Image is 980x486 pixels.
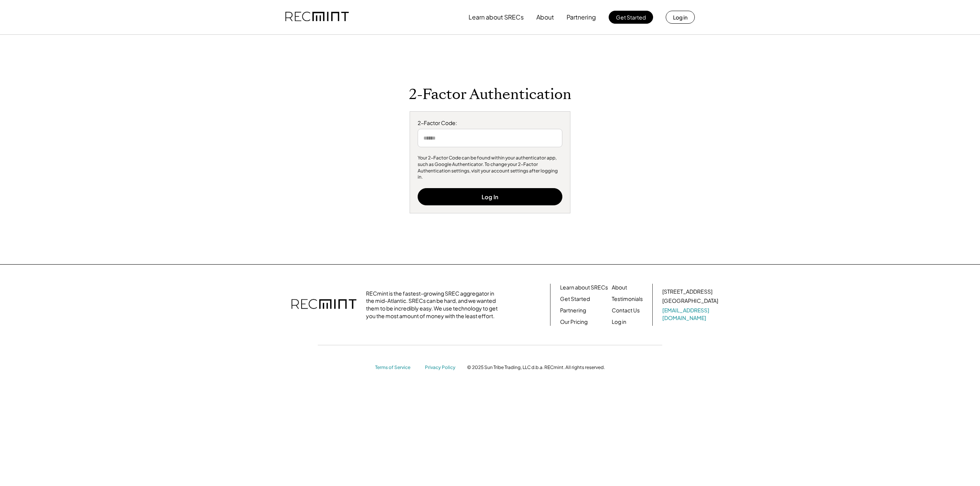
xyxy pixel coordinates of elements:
[609,11,653,24] button: Get Started
[375,364,417,371] a: Terms of Service
[409,86,572,104] h1: 2-Factor Authentication
[418,155,562,180] div: Your 2-Factor Code can be found within your authenticator app, such as Google Authenticator. To c...
[560,284,608,291] a: Learn about SRECs
[662,297,718,305] div: [GEOGRAPHIC_DATA]
[612,318,626,326] a: Log in
[418,119,562,127] div: 2-Factor Code:
[291,291,356,318] img: recmint-logotype%403x.png
[612,284,627,291] a: About
[285,4,349,30] img: recmint-logotype%403x.png
[666,11,695,24] button: Log in
[560,295,590,303] a: Get Started
[560,318,588,326] a: Our Pricing
[567,10,596,25] button: Partnering
[467,364,605,371] div: © 2025 Sun Tribe Trading, LLC d.b.a. RECmint. All rights reserved.
[612,307,640,314] a: Contact Us
[425,364,459,371] a: Privacy Policy
[366,290,502,320] div: RECmint is the fastest-growing SREC aggregator in the mid-Atlantic. SRECs can be hard, and we wan...
[662,307,720,322] a: [EMAIL_ADDRESS][DOMAIN_NAME]
[418,188,562,205] button: Log In
[662,288,712,296] div: [STREET_ADDRESS]
[560,307,586,314] a: Partnering
[469,10,524,25] button: Learn about SRECs
[536,10,554,25] button: About
[612,295,643,303] a: Testimonials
